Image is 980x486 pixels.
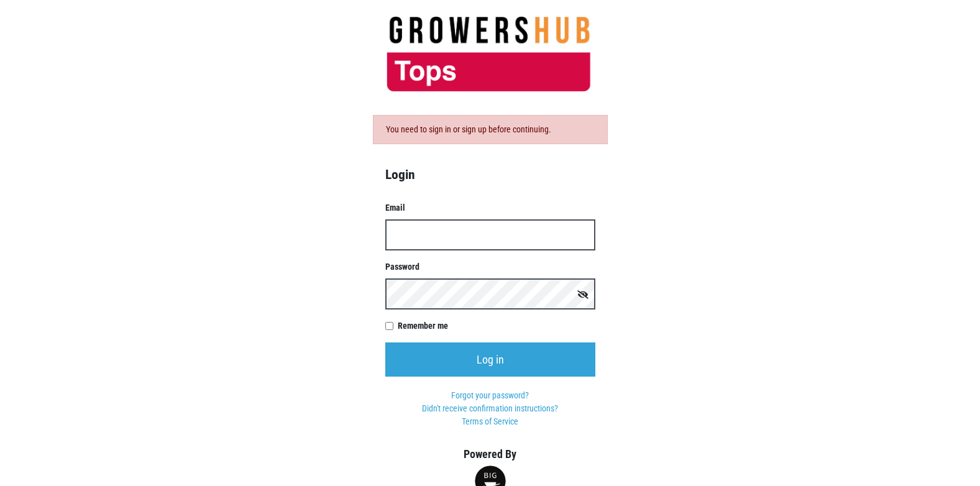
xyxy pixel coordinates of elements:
label: Email [385,201,595,214]
a: Forgot your password? [451,390,529,400]
div: You need to sign in or sign up before continuing. [373,115,608,144]
img: 279edf242af8f9d49a69d9d2afa010fb.png [366,16,615,93]
a: Didn't receive confirmation instructions? [422,403,558,413]
input: Log in [385,342,595,377]
label: Password [385,260,595,273]
h5: Powered By [366,447,615,461]
h4: Login [385,167,595,183]
label: Remember me [398,319,595,332]
a: Terms of Service [462,416,518,426]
